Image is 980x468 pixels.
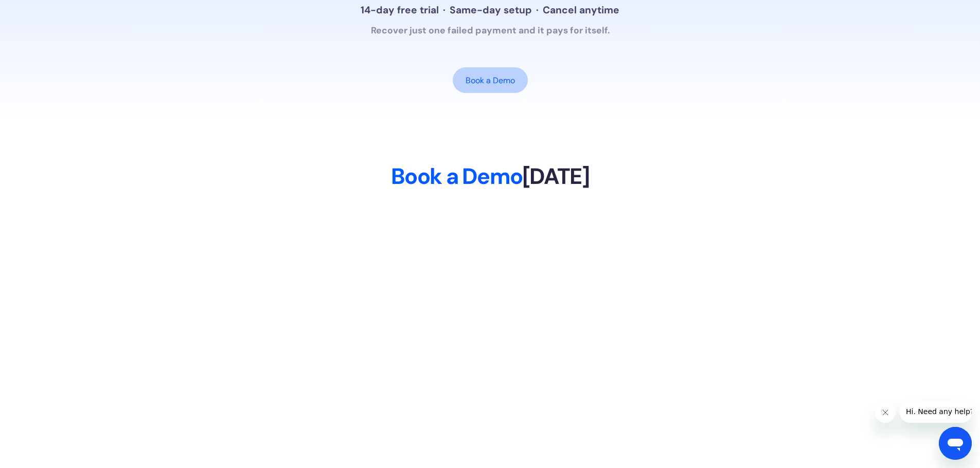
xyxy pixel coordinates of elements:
span: [DATE] [522,162,589,191]
span: Hi. Need any help? [6,7,74,15]
div: · [443,3,446,18]
div: Cancel anytime [543,3,619,18]
div: Same-day setup [450,3,532,18]
h2: Book a Demo [169,163,811,190]
iframe: Message from company [900,400,972,423]
div: · [536,3,539,18]
strong: Recover just one failed payment and it pays for itself. [371,25,610,36]
div: 14-day free trial [361,3,439,18]
iframe: Close message [875,402,896,423]
a: Book a Demo [453,67,528,93]
iframe: Button to launch messaging window [939,427,972,460]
